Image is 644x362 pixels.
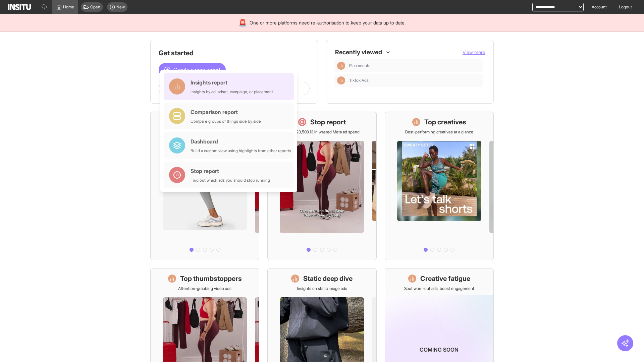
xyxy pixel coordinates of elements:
[297,286,347,291] p: Insights on static image ads
[159,63,226,76] button: Create a new report
[267,112,376,260] a: Stop reportSave £23,509.13 in wasted Meta ad spend
[191,167,270,175] div: Stop report
[463,49,485,56] button: View more
[191,137,291,145] div: Dashboard
[150,112,259,260] a: What's live nowSee all active ads instantly
[424,117,466,127] h1: Top creatives
[191,119,261,124] div: Compare groups of things side by side
[63,4,74,10] span: Home
[337,76,345,84] div: Insights
[349,63,370,68] span: Placements
[385,112,494,260] a: Top creativesBest-performing creatives at a glance
[173,66,220,74] span: Create a new report
[250,19,406,26] span: One or more platforms need re-authorisation to keep your data up to date.
[405,129,473,135] p: Best-performing creatives at a glance
[191,89,273,95] div: Insights by ad, adset, campaign, or placement
[159,48,310,58] h1: Get started
[8,4,31,10] img: Logo
[178,286,231,291] p: Attention-grabbing video ads
[284,129,360,135] p: Save £23,509.13 in wasted Meta ad spend
[337,62,345,70] div: Insights
[191,108,261,116] div: Comparison report
[191,178,270,183] div: Find out which ads you should stop running
[238,18,247,27] div: 🚨
[303,274,353,283] h1: Static deep dive
[310,117,346,127] h1: Stop report
[463,49,485,55] span: View more
[116,4,125,10] span: New
[191,78,273,86] div: Insights report
[191,148,291,154] div: Build a custom view using highlights from other reports
[349,78,480,83] span: TikTok Ads
[90,4,100,10] span: Open
[180,274,242,283] h1: Top thumbstoppers
[349,63,480,68] span: Placements
[349,78,369,83] span: TikTok Ads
